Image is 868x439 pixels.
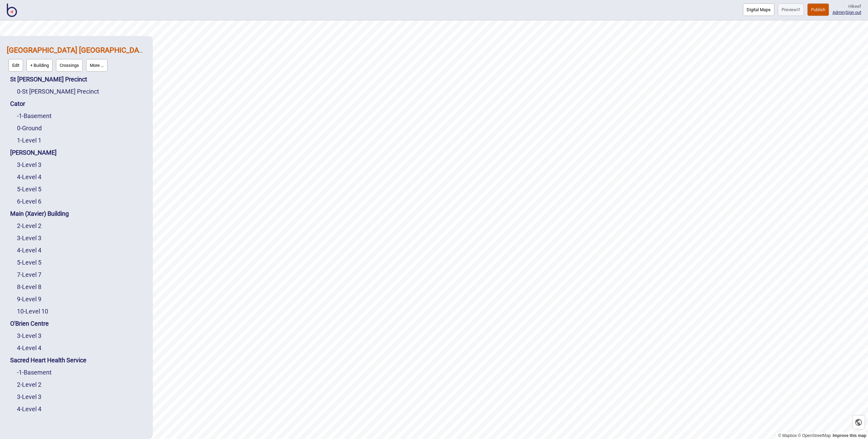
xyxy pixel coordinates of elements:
[17,232,145,244] div: Level 3
[17,161,41,168] a: 3-Level 3
[17,391,145,403] div: Level 3
[17,366,145,379] div: Basement
[778,3,804,16] button: Preview
[17,234,41,242] a: 3-Level 3
[7,3,17,17] img: BindiMaps CMS
[17,269,145,281] div: Level 7
[17,88,99,95] a: 0-St [PERSON_NAME] Precinct
[846,10,861,15] button: Sign out
[10,357,86,364] a: Sacred Heart Health Service
[17,256,145,269] div: Level 5
[17,247,41,254] a: 4-Level 4
[7,46,150,54] a: [GEOGRAPHIC_DATA] [GEOGRAPHIC_DATA]
[743,3,774,16] button: Digital Maps
[56,59,83,72] button: Crossings
[10,147,145,159] div: De Lacy
[17,198,41,205] a: 6-Level 6
[17,305,145,318] div: Level 10
[17,344,41,351] a: 4-Level 4
[17,342,145,354] div: Level 4
[17,293,145,305] div: Level 9
[54,57,84,73] a: Crossings
[17,222,41,229] a: 2-Level 2
[17,159,145,171] div: Level 3
[17,85,145,98] div: St Vincent's Precinct
[17,330,145,342] div: Level 3
[17,379,145,391] div: Level 2
[798,433,831,438] a: OpenStreetMap
[17,244,145,256] div: Level 4
[10,210,69,217] a: Main (Xavier) Building
[17,381,41,388] a: 2-Level 2
[17,134,145,147] div: Level 1
[10,318,145,330] div: O'Brien Centre
[17,393,41,400] a: 3-Level 3
[17,281,145,293] div: Level 8
[833,433,866,438] a: Map feedback
[84,57,109,73] a: More ...
[10,73,145,85] div: St Vincent's Precinct
[17,195,145,208] div: Level 6
[17,259,41,266] a: 5-Level 5
[26,59,53,72] button: + Building
[10,320,49,327] a: O'Brien Centre
[17,137,41,144] a: 1-Level 1
[807,3,829,16] button: Publish
[86,59,107,72] button: More ...
[778,3,804,16] a: Previewpreview
[10,100,25,107] a: Cator
[10,76,87,83] a: St [PERSON_NAME] Precinct
[832,3,861,9] div: Hi keef
[8,59,23,72] button: Edit
[10,149,57,156] a: [PERSON_NAME]
[17,271,41,278] a: 7-Level 7
[17,122,145,134] div: Ground
[17,186,41,193] a: 5-Level 5
[17,369,52,376] a: -1-Basement
[17,173,41,180] a: 4-Level 4
[17,220,145,232] div: Level 2
[17,171,145,183] div: Level 4
[7,43,145,73] div: St Vincent's Public Hospital Sydney
[832,10,846,15] span: |
[17,295,41,303] a: 9-Level 9
[10,98,145,110] div: Cator
[778,433,797,438] a: Mapbox
[17,405,41,413] a: 4-Level 4
[17,110,145,122] div: Basement
[832,10,845,15] a: Admin
[17,332,41,339] a: 3-Level 3
[17,403,145,415] div: Level 4
[7,57,25,73] a: Edit
[17,125,42,132] a: 0-Ground
[17,283,41,290] a: 8-Level 8
[797,8,800,11] img: preview
[17,183,145,195] div: Level 5
[10,354,145,366] div: Sacred Heart Health Service
[17,308,48,315] a: 10-Level 10
[10,208,145,220] div: Main (Xavier) Building
[17,112,52,119] a: -1-Basement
